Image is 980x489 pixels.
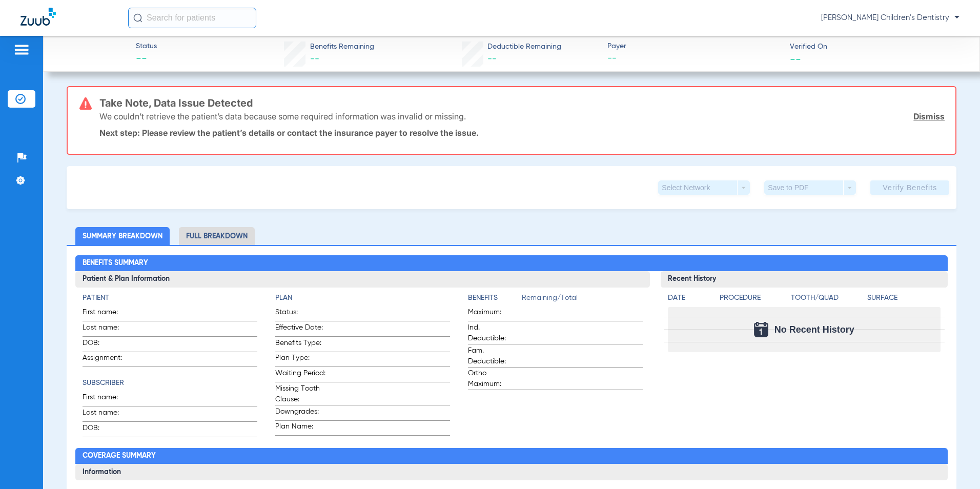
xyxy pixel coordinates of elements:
[468,293,522,303] h4: Benefits
[75,255,948,272] h2: Benefits Summary
[128,8,256,28] input: Search for patients
[275,307,325,321] span: Status:
[754,322,768,337] img: Calendar
[791,293,864,303] h4: Tooth/Quad
[83,423,133,437] span: DOB:
[136,41,157,52] span: Status
[275,353,325,366] span: Plan Type:
[791,293,864,307] app-breakdown-title: Tooth/Quad
[75,227,170,245] li: Summary Breakdown
[79,97,92,110] img: error-icon
[75,271,649,288] h3: Patient & Plan Information
[468,368,518,390] span: Ortho Maximum:
[83,322,133,336] span: Last name:
[867,293,940,303] h4: Surface
[275,421,325,435] span: Plan Name:
[21,8,56,26] img: Zuub Logo
[13,44,30,56] img: hamburger-icon
[275,368,325,382] span: Waiting Period:
[275,322,325,336] span: Effective Date:
[913,111,945,121] a: Dismiss
[136,52,157,67] span: --
[487,42,561,52] span: Deductible Remaining
[607,52,781,65] span: --
[720,293,787,307] app-breakdown-title: Procedure
[275,383,325,405] span: Missing Tooth Clause:
[75,448,948,464] h2: Coverage Summary
[821,13,959,23] span: [PERSON_NAME] Children's Dentistry
[668,293,711,307] app-breakdown-title: Date
[468,345,518,367] span: Fam. Deductible:
[661,271,948,288] h3: Recent History
[99,98,945,108] h3: Take Note, Data Issue Detected
[310,54,319,64] span: --
[468,322,518,344] span: Ind. Deductible:
[99,128,945,138] p: Next step: Please review the patient’s details or contact the insurance payer to resolve the issue.
[133,13,142,23] img: Search Icon
[774,324,854,335] span: No Recent History
[468,307,518,321] span: Maximum:
[179,227,255,245] li: Full Breakdown
[929,440,980,489] iframe: Chat Widget
[275,293,450,303] h4: Plan
[83,407,133,421] span: Last name:
[607,41,781,52] span: Payer
[83,338,133,352] span: DOB:
[83,353,133,366] span: Assignment:
[75,464,948,480] h3: Information
[790,42,964,52] span: Verified On
[275,338,325,352] span: Benefits Type:
[487,54,497,64] span: --
[867,293,940,307] app-breakdown-title: Surface
[99,111,466,121] p: We couldn’t retrieve the patient’s data because some required information was invalid or missing.
[275,406,325,420] span: Downgrades:
[522,293,643,307] span: Remaining/Total
[468,293,522,307] app-breakdown-title: Benefits
[83,378,257,389] h4: Subscriber
[790,53,801,64] span: --
[83,392,133,406] span: First name:
[668,293,711,303] h4: Date
[83,307,133,321] span: First name:
[310,42,374,52] span: Benefits Remaining
[720,293,787,303] h4: Procedure
[83,293,257,303] h4: Patient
